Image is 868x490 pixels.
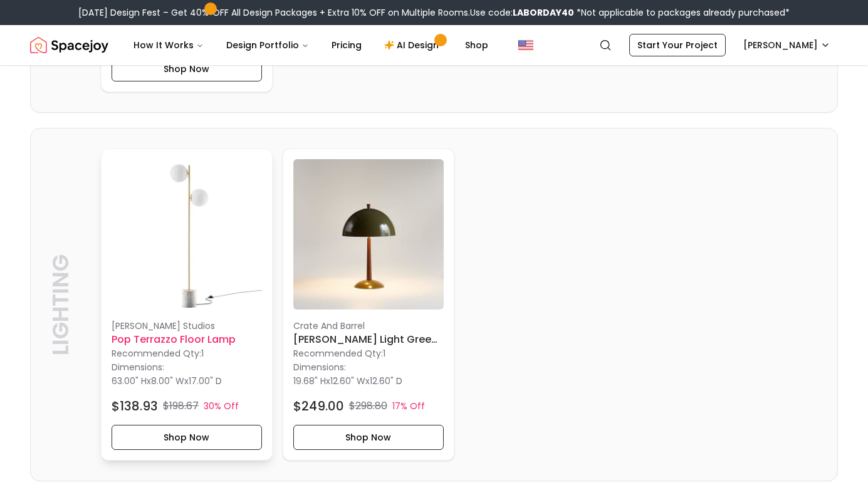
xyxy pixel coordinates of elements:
p: Crate And Barrel [293,320,444,332]
button: Shop Now [293,425,444,450]
img: United States [518,38,533,53]
img: Pop Terrazzo Floor Lamp image [112,159,262,310]
button: How It Works [123,33,214,58]
button: Design Portfolio [216,33,319,58]
p: $298.80 [349,399,387,414]
a: Clem Light Green Metal Table Lamp imageCrate And Barrel[PERSON_NAME] Light Green Metal Table Lamp... [283,149,454,461]
p: x x [112,375,222,387]
h4: $249.00 [293,397,344,415]
p: $198.67 [163,399,199,414]
span: 19.68" H [293,375,326,387]
img: Clem Light Green Metal Table Lamp image [293,159,444,310]
p: 17% Off [392,400,425,412]
h4: $138.93 [112,397,158,415]
a: Shop [455,33,498,58]
span: 8.00" W [151,375,184,387]
p: Lighting [48,154,73,455]
h6: Pop Terrazzo Floor Lamp [112,332,262,347]
div: Pop Terrazzo Floor Lamp [101,149,273,461]
b: LABORDAY40 [513,6,574,19]
nav: Global [30,25,838,65]
p: [PERSON_NAME] Studios [112,320,262,332]
p: Recommended Qty: 1 [293,347,444,360]
p: Dimensions: [112,360,164,375]
span: 17.00" D [189,375,222,387]
a: Pricing [322,33,372,58]
button: Shop Now [112,56,262,81]
span: *Not applicable to packages already purchased* [574,6,790,19]
nav: Main [123,33,498,58]
p: Recommended Qty: 1 [112,347,262,360]
img: Spacejoy Logo [30,33,108,58]
span: 63.00" H [112,375,147,387]
h6: [PERSON_NAME] Light Green Metal Table Lamp [293,332,444,347]
a: AI Design [374,33,452,58]
span: 12.60" W [330,375,365,387]
p: x x [293,375,402,387]
button: Shop Now [112,425,262,450]
button: [PERSON_NAME] [736,34,838,56]
a: Spacejoy [30,33,108,58]
div: [DATE] Design Fest – Get 40% OFF All Design Packages + Extra 10% OFF on Multiple Rooms. [78,6,790,19]
p: Dimensions: [293,360,346,375]
p: 30% Off [204,400,239,412]
a: Pop Terrazzo Floor Lamp image[PERSON_NAME] StudiosPop Terrazzo Floor LampRecommended Qty:1Dimensi... [101,149,273,461]
div: Clem Light Green Metal Table Lamp [283,149,454,461]
span: 12.60" D [370,375,402,387]
a: Start Your Project [629,34,726,56]
span: Use code: [470,6,574,19]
